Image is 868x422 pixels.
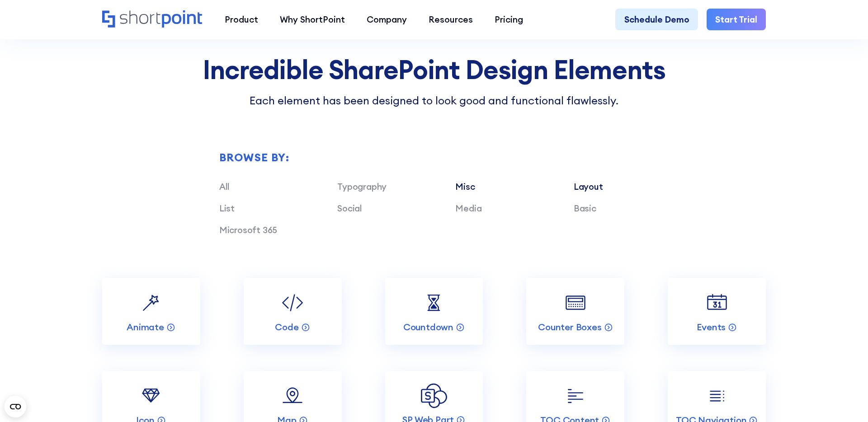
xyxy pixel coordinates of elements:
img: Map [279,383,306,409]
img: Code [279,290,306,316]
a: Code [244,278,342,345]
p: Code [275,321,298,333]
img: Icon [138,383,164,409]
a: Start Trial [707,9,766,30]
a: All [219,181,230,192]
a: Social [337,203,362,214]
p: Counter Boxes [538,321,601,333]
p: Events [697,321,726,333]
a: Countdown [385,278,483,345]
a: Schedule Demo [615,9,698,30]
a: Why ShortPoint [269,9,356,30]
p: Countdown [403,321,453,333]
a: Typography [337,181,387,192]
div: Browse by: [219,152,692,163]
a: Media [455,203,481,214]
img: TOC Navigation [704,383,730,409]
a: Pricing [484,9,534,30]
a: Basic [574,203,596,214]
a: Company [356,9,418,30]
img: Countdown [421,290,447,316]
a: Animate [102,278,200,345]
a: Events [668,278,766,345]
p: Animate [127,321,164,333]
div: Why ShortPoint [280,13,345,26]
a: Misc [455,181,475,192]
a: Home [102,10,203,29]
div: Resources [429,13,473,26]
a: List [219,203,235,214]
img: Events [704,290,730,316]
div: Pricing [495,13,523,26]
a: Product [214,9,269,30]
img: SP Web Part [421,383,447,408]
div: Product [225,13,258,26]
img: TOC Content [562,383,589,409]
a: Layout [574,181,603,192]
img: Animate [138,290,164,316]
button: Open CMP widget [5,396,26,417]
a: Counter Boxes [526,278,624,345]
img: Counter Boxes [562,290,589,316]
div: Company [367,13,407,26]
p: Each element has been designed to look good and functional flawlessly. [102,92,766,108]
a: Resources [418,9,484,30]
a: Microsoft 365 [219,225,278,235]
iframe: Chat Widget [705,317,868,422]
h2: Incredible SharePoint Design Elements [102,55,766,84]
